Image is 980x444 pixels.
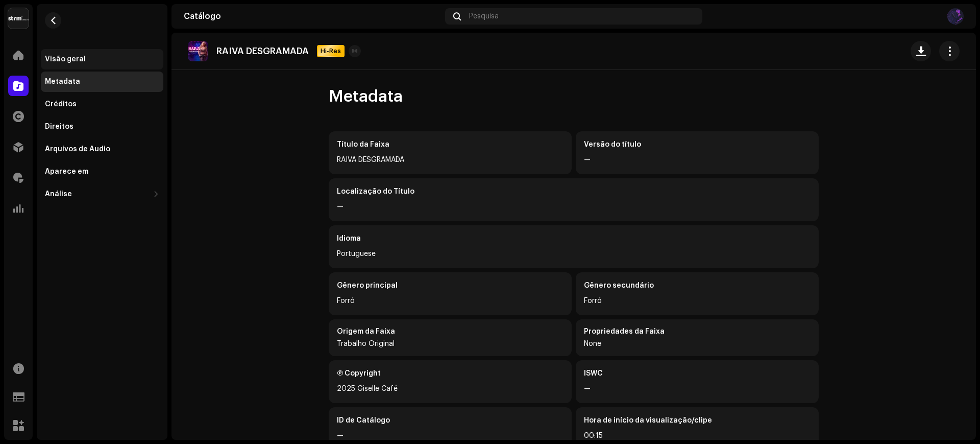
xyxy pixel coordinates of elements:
div: Forró [584,295,811,307]
div: Aparece em [45,168,88,176]
div: — [337,430,563,442]
re-m-nav-item: Arquivos de Áudio [41,139,163,159]
div: Origem da Faixa [337,328,563,336]
div: Análise [45,190,72,198]
div: Gênero secundário [584,281,811,291]
img: 6c1a4b95-cc4c-4908-9f8f-da8623283d81 [188,41,208,61]
p: RAIVA DESGRAMADA [216,46,309,57]
div: ID de Catálogo [337,415,563,426]
span: Pesquisa [469,12,499,20]
re-m-nav-item: Visão geral [41,49,163,69]
div: — [584,383,811,395]
span: Hi-Res [318,47,344,55]
div: RAIVA DESGRAMADA [337,154,563,166]
div: Catálogo [184,12,441,20]
div: Forró [337,295,563,307]
div: Localização do Título [337,186,811,197]
div: ISWC [584,368,811,379]
div: — [337,201,811,213]
div: Título da Faixa [337,139,563,150]
div: 00:15 [584,430,811,442]
re-m-nav-item: Metadata [41,72,163,92]
div: Metadata [45,78,80,86]
div: Créditos [45,100,77,108]
div: None [584,340,811,348]
div: Direitos [45,123,73,131]
div: Visão geral [45,55,86,63]
div: Trabalho Original [337,340,563,348]
div: Gênero principal [337,281,563,291]
img: 508b9e36-41f4-4be2-90fb-b3f7052450ab [947,8,964,25]
div: Versão do título [584,139,811,150]
div: Portuguese [337,248,811,260]
re-m-nav-item: Aparece em [41,161,163,182]
div: Hora de início da visualização/clipe [584,415,811,426]
re-m-nav-item: Créditos [41,94,163,114]
re-m-nav-dropdown: Análise [41,184,163,204]
div: Idioma [337,233,811,244]
span: Metadata [329,86,403,107]
div: — [584,154,811,166]
div: 2025 Giselle Café [337,383,563,395]
img: 408b884b-546b-4518-8448-1008f9c76b02 [8,8,29,29]
div: Propriedades da Faixa [584,328,811,336]
re-m-nav-item: Direitos [41,116,163,137]
div: Arquivos de Áudio [45,145,110,153]
div: Ⓟ Copyright [337,368,563,379]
